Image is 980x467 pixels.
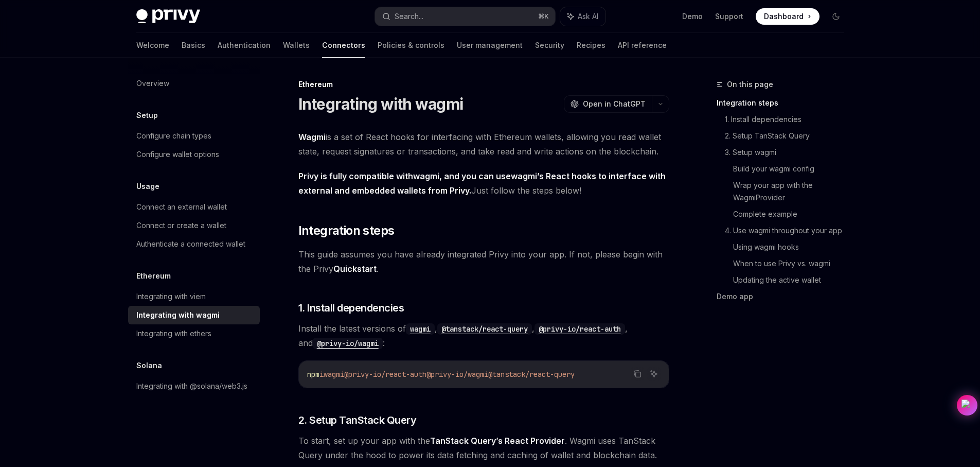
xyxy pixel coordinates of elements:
button: Search...⌘K [375,7,555,26]
a: @privy-io/wagmi [313,338,383,348]
div: Configure wallet options [136,148,219,161]
h5: Usage [136,180,159,193]
a: Configure wallet options [128,145,260,164]
a: Dashboard [756,8,819,25]
a: Complete example [733,206,852,222]
div: Integrating with @solana/web3.js [136,380,247,392]
div: Integrating with ethers [136,327,211,340]
div: Ethereum [298,79,669,90]
div: Integrating with wagmi [136,309,220,321]
a: When to use Privy vs. wagmi [733,255,852,272]
a: Build your wagmi config [733,161,852,177]
img: TKNZ [961,400,973,411]
span: On this page [727,78,773,91]
a: 4. Use wagmi throughout your app [725,222,852,239]
a: @privy-io/react-auth [534,323,625,334]
a: Wallets [283,33,310,58]
a: 2. Setup TanStack Query [725,128,852,144]
a: Integrating with @solana/web3.js [128,377,260,395]
a: Policies & controls [378,33,444,58]
a: Integrating with viem [128,287,260,306]
h5: Setup [136,109,158,122]
a: User management [457,33,523,58]
a: Demo [682,11,703,22]
a: Wagmi [298,132,326,143]
span: npm [307,370,319,379]
a: wagmi [511,171,537,182]
button: Open in ChatGPT [564,95,652,113]
a: Demo app [717,288,852,305]
button: Copy the contents from the code block [631,367,644,380]
a: Recipes [577,33,605,58]
span: This guide assumes you have already integrated Privy into your app. If not, please begin with the... [298,247,669,276]
span: 2. Setup TanStack Query [298,413,417,427]
a: TanStack Query’s React Provider [430,436,565,446]
span: i [319,370,324,379]
a: 3. Setup wagmi [725,144,852,161]
div: Connect an external wallet [136,201,227,213]
a: Quickstart [333,264,377,274]
div: Connect or create a wallet [136,219,226,232]
div: TKNZ Actions [957,395,977,416]
a: Support [715,11,743,22]
span: @privy-io/wagmi [426,370,488,379]
span: Ask AI [578,11,598,22]
a: Updating the active wallet [733,272,852,288]
span: Integration steps [298,222,395,239]
span: ⌘ K [538,12,549,21]
img: dark logo [136,9,200,24]
div: Search... [395,10,423,23]
span: wagmi [324,370,344,379]
a: Using wagmi hooks [733,239,852,255]
button: Ask AI [647,367,661,380]
strong: Privy is fully compatible with , and you can use ’s React hooks to interface with external and em... [298,171,666,196]
span: To start, set up your app with the . Wagmi uses TanStack Query under the hood to power its data f... [298,434,669,462]
a: Integrating with ethers [128,324,260,343]
a: Basics [182,33,205,58]
a: Overview [128,74,260,93]
a: wagmi [406,323,435,334]
a: Connect or create a wallet [128,216,260,235]
code: @privy-io/wagmi [313,338,383,349]
a: Authentication [218,33,271,58]
code: wagmi [406,323,435,335]
h5: Ethereum [136,270,171,282]
a: @tanstack/react-query [437,323,532,334]
code: @tanstack/react-query [437,323,532,335]
div: Configure chain types [136,130,211,142]
a: Connect an external wallet [128,198,260,216]
span: Open in ChatGPT [583,99,646,109]
a: Welcome [136,33,169,58]
div: Overview [136,77,169,90]
h5: Solana [136,359,162,372]
span: Dashboard [764,11,804,22]
span: @tanstack/react-query [488,370,575,379]
a: Integrating with wagmi [128,306,260,324]
span: is a set of React hooks for interfacing with Ethereum wallets, allowing you read wallet state, re... [298,130,669,159]
a: 1. Install dependencies [725,111,852,128]
a: Security [535,33,564,58]
button: Ask AI [560,7,605,26]
a: Integration steps [717,95,852,111]
h1: Integrating with wagmi [298,95,464,113]
span: Just follow the steps below! [298,169,669,198]
a: Configure chain types [128,127,260,145]
span: Install the latest versions of , , , and : [298,321,669,350]
button: Toggle dark mode [828,8,844,25]
code: @privy-io/react-auth [534,323,625,335]
a: Connectors [322,33,365,58]
a: wagmi [413,171,439,182]
a: Wrap your app with the WagmiProvider [733,177,852,206]
span: @privy-io/react-auth [344,370,426,379]
a: API reference [618,33,667,58]
div: Integrating with viem [136,290,206,303]
a: Authenticate a connected wallet [128,235,260,253]
div: Authenticate a connected wallet [136,238,245,250]
span: 1. Install dependencies [298,301,404,315]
